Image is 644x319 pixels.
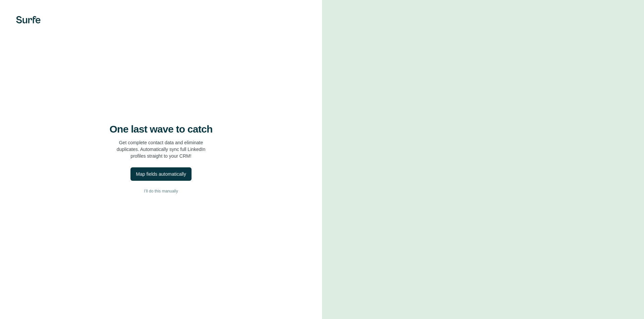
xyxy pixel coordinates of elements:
h4: One last wave to catch [110,123,213,135]
p: Get complete contact data and eliminate duplicates. Automatically sync full LinkedIn profiles str... [117,139,206,159]
button: Map fields automatically [130,167,191,181]
div: Map fields automatically [136,171,186,177]
span: I’ll do this manually [144,188,178,194]
img: Surfe's logo [16,16,41,23]
button: I’ll do this manually [13,186,309,196]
